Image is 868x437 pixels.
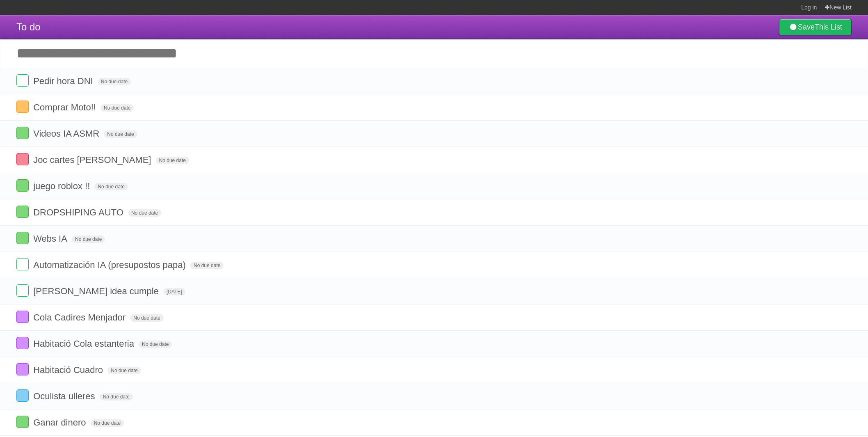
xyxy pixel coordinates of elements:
[16,258,29,270] label: Done
[815,23,842,31] b: This List
[16,206,29,218] label: Done
[779,19,852,35] a: SaveThis List
[33,128,101,139] span: Videos IA ASMR
[16,363,29,375] label: Done
[16,232,29,244] label: Done
[16,389,29,402] label: Done
[16,416,29,428] label: Done
[16,153,29,165] label: Done
[33,260,188,270] span: Automatización IA (presupostos papa)
[33,417,88,428] span: Ganar dinero
[16,311,29,323] label: Done
[107,367,141,374] span: No due date
[16,337,29,349] label: Done
[100,393,133,400] span: No due date
[33,181,92,191] span: juego roblox !!
[130,314,163,322] span: No due date
[128,209,161,217] span: No due date
[33,102,98,112] span: Comprar Moto!!
[94,183,128,190] span: No due date
[16,179,29,192] label: Done
[16,74,29,87] label: Done
[33,76,95,86] span: Pedir hora DNI
[156,157,189,164] span: No due date
[101,104,134,112] span: No due date
[16,101,29,113] label: Done
[104,130,137,138] span: No due date
[33,233,69,244] span: Webs IA
[16,284,29,297] label: Done
[33,286,161,296] span: [PERSON_NAME] idea cumple
[33,365,105,375] span: Habitació Cuadro
[33,207,126,217] span: DROPSHIPING AUTO
[163,288,185,295] span: [DATE]
[33,339,136,349] span: Habitació Cola estanteria
[72,236,105,243] span: No due date
[139,341,172,348] span: No due date
[33,312,128,323] span: Cola Cadires Menjador
[16,21,41,32] span: To do
[98,78,131,85] span: No due date
[16,127,29,139] label: Done
[33,391,97,401] span: Oculista ulleres
[190,262,224,269] span: No due date
[33,155,153,165] span: Joc cartes [PERSON_NAME]
[91,419,124,427] span: No due date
